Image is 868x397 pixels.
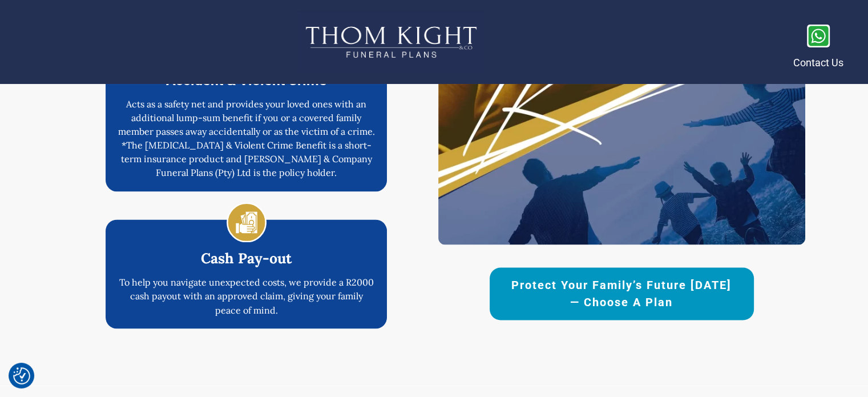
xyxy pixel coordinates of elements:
span: Protect Your Family’s Future [DATE] — Choose a Plan [510,276,734,311]
img: Revisit consent button [13,367,30,384]
h6: Cash Pay-out [118,248,375,268]
p: Acts as a safety net and provides your loved ones with an additional lump-sum benefit if you or a... [118,97,375,179]
img: Icon_Cash Pay-out [227,202,267,242]
a: Protect Your Family’s Future [DATE] — Choose a Plan [490,267,754,320]
p: Contact Us [793,54,843,72]
p: To help you navigate unexpected costs, we provide a R2000 cash payout with an approved claim, giv... [118,275,375,316]
button: Consent Preferences [13,367,30,384]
